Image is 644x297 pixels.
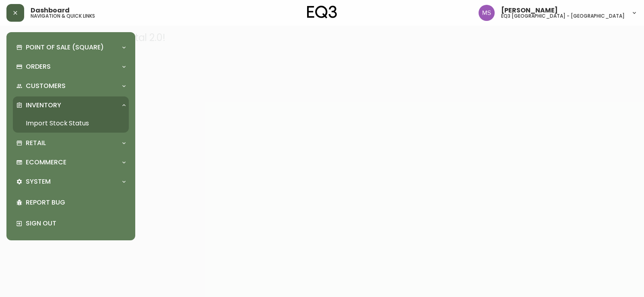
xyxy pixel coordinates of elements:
h5: eq3 [GEOGRAPHIC_DATA] - [GEOGRAPHIC_DATA] [501,14,625,18]
div: Ecommerce [13,154,129,171]
div: Customers [13,77,129,95]
img: logo [307,6,337,18]
p: System [26,177,51,186]
div: Report Bug [13,192,129,213]
p: Point of Sale (Square) [26,43,104,52]
div: Orders [13,58,129,76]
p: Customers [26,82,66,90]
a: Import Stock Status [13,114,129,133]
div: Retail [13,134,129,152]
div: System [13,173,129,190]
img: 1b6e43211f6f3cc0b0729c9049b8e7af [479,5,495,21]
h5: navigation & quick links [31,14,95,18]
span: [PERSON_NAME] [501,7,558,14]
p: Inventory [26,101,61,110]
p: Report Bug [26,198,126,207]
p: Retail [26,139,46,147]
div: Point of Sale (Square) [13,39,129,56]
span: Dashboard [31,7,70,14]
p: Sign Out [26,219,126,228]
p: Ecommerce [26,158,66,167]
p: Orders [26,62,51,71]
div: Inventory [13,96,129,114]
div: Sign Out [13,213,129,234]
